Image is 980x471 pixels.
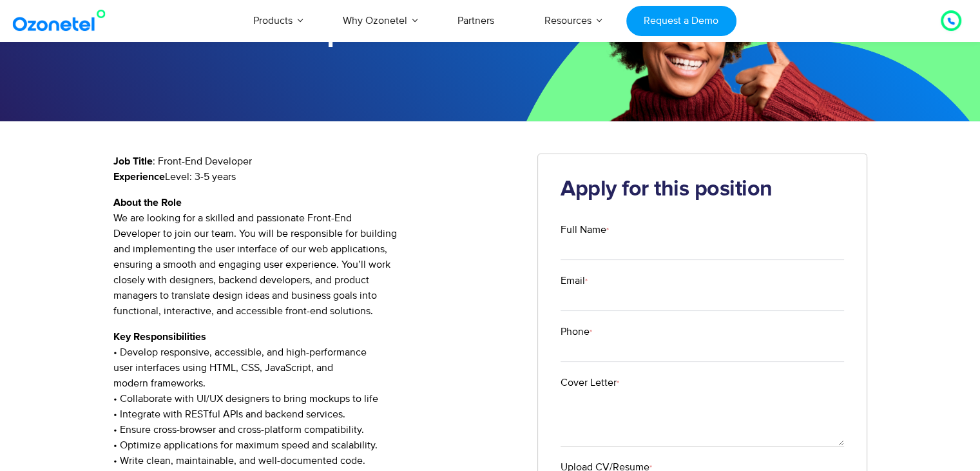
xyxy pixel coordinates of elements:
a: Request a Demo [626,6,736,36]
h2: Apply for this position [561,177,844,203]
p: We are looking for a skilled and passionate Front-End Developer to join our team. You will be res... [113,195,519,319]
label: Cover Letter [561,375,844,390]
strong: About the Role [113,197,182,208]
strong: Experience [113,172,165,182]
label: Full Name [561,222,844,237]
label: Phone [561,324,844,339]
p: : Front-End Developer Level: 3-5 years [113,154,519,185]
label: Email [561,273,844,288]
strong: Key Responsibilities [113,332,206,342]
strong: Job Title [113,156,153,166]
